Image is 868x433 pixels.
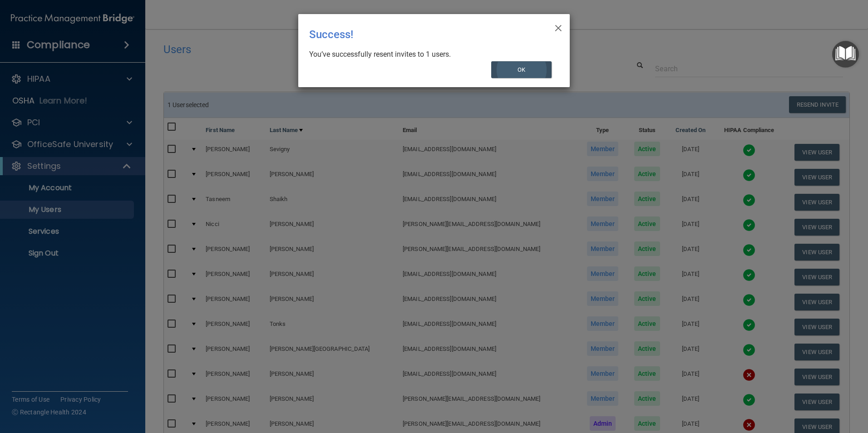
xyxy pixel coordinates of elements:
[491,61,552,78] button: OK
[309,21,522,48] div: Success!
[554,18,562,36] span: ×
[309,49,552,59] div: You’ve successfully resent invites to 1 users.
[832,41,859,68] button: Open Resource Center
[711,369,857,405] iframe: Drift Widget Chat Controller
